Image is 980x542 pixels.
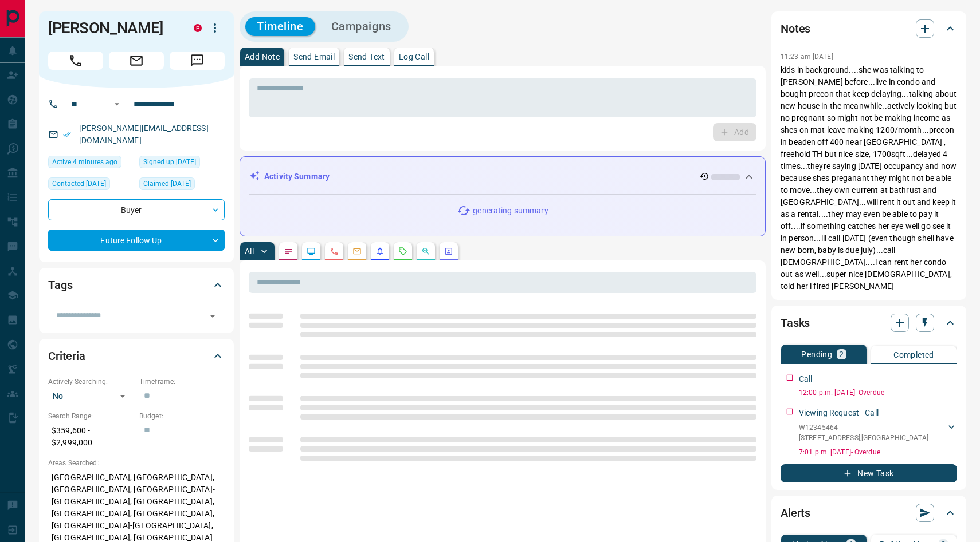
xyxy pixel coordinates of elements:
[893,351,934,359] p: Completed
[399,53,429,61] p: Log Call
[781,64,957,292] p: kids in background....she was talking to [PERSON_NAME] before...live in condo and bought precon t...
[801,350,832,358] p: Pending
[781,15,957,42] div: Notes
[52,178,106,189] span: Contacted [DATE]
[284,247,293,256] svg: Notes
[781,314,810,332] h2: Tasks
[48,52,103,70] span: Call
[473,205,548,217] p: generating summary
[48,387,134,405] div: No
[781,499,957,527] div: Alerts
[48,177,134,193] div: Thu Nov 09 2023
[245,17,315,36] button: Timeline
[48,271,225,299] div: Tags
[781,504,810,522] h2: Alerts
[48,421,134,452] p: $359,600 - $2,999,000
[79,124,209,145] a: [PERSON_NAME][EMAIL_ADDRESS][DOMAIN_NAME]
[139,156,225,172] div: Tue Oct 17 2023
[352,247,362,256] svg: Emails
[799,422,928,433] p: W12345464
[444,247,453,256] svg: Agent Actions
[205,308,221,324] button: Open
[348,53,385,61] p: Send Text
[245,247,254,255] p: All
[799,420,957,445] div: W12345464[STREET_ADDRESS],[GEOGRAPHIC_DATA]
[48,377,134,387] p: Actively Searching:
[330,247,339,256] svg: Calls
[781,464,957,482] button: New Task
[110,97,124,111] button: Open
[48,411,134,421] p: Search Range:
[264,171,330,183] p: Activity Summary
[48,156,134,172] div: Mon Sep 15 2025
[307,247,316,256] svg: Lead Browsing Activity
[48,19,177,37] h1: [PERSON_NAME]
[398,247,407,256] svg: Requests
[170,52,225,70] span: Message
[249,166,756,187] div: Activity Summary
[139,411,225,421] p: Budget:
[799,387,957,398] p: 12:00 p.m. [DATE] - Overdue
[139,177,225,193] div: Thu Feb 15 2024
[799,373,813,385] p: Call
[52,156,117,168] span: Active 4 minutes ago
[839,350,844,358] p: 2
[143,178,191,189] span: Claimed [DATE]
[48,347,85,365] h2: Criteria
[799,407,879,419] p: Viewing Request - Call
[421,247,430,256] svg: Opportunities
[293,53,335,61] p: Send Email
[194,24,202,32] div: property.ca
[48,458,225,468] p: Areas Searched:
[320,17,403,36] button: Campaigns
[143,156,196,168] span: Signed up [DATE]
[109,52,164,70] span: Email
[139,377,225,387] p: Timeframe:
[781,19,810,38] h2: Notes
[48,276,72,294] h2: Tags
[781,53,833,61] p: 11:23 am [DATE]
[781,309,957,337] div: Tasks
[245,53,280,61] p: Add Note
[48,199,225,220] div: Buyer
[63,130,71,139] svg: Email Verified
[48,230,225,251] div: Future Follow Up
[375,247,385,256] svg: Listing Alerts
[799,447,957,457] p: 7:01 p.m. [DATE] - Overdue
[48,342,225,370] div: Criteria
[799,433,928,443] p: [STREET_ADDRESS] , [GEOGRAPHIC_DATA]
